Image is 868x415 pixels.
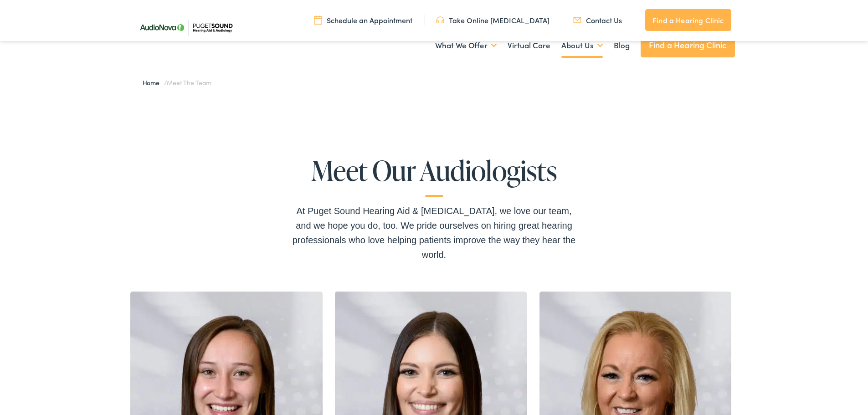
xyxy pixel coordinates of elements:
h1: Meet Our Audiologists [288,155,580,197]
a: Contact Us [573,15,622,25]
a: About Us [561,29,603,62]
img: utility icon [436,15,444,25]
a: Home [143,78,164,87]
span: Meet the Team [167,78,211,87]
span: / [143,78,211,87]
a: Virtual Care [508,29,550,62]
img: utility icon [573,15,581,25]
img: utility icon [314,15,322,25]
a: What We Offer [435,29,497,62]
a: Schedule an Appointment [314,15,412,25]
a: Blog [614,29,630,62]
a: Take Online [MEDICAL_DATA] [436,15,550,25]
div: At Puget Sound Hearing Aid & [MEDICAL_DATA], we love our team, and we hope you do, too. We pride ... [288,204,580,262]
a: Find a Hearing Clinic [645,9,731,31]
a: Find a Hearing Clinic [641,33,735,57]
